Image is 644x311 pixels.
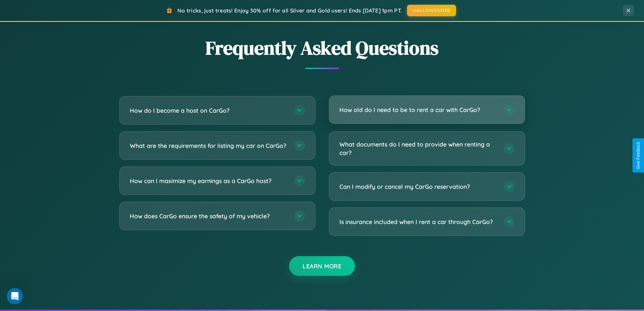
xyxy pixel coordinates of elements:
[339,140,497,157] h3: What documents do I need to provide when renting a car?
[130,141,287,150] h3: What are the requirements for listing my car on CarGo?
[130,177,287,185] h3: How can I maximize my earnings as a CarGo host?
[636,142,641,169] div: Give Feedback
[119,35,525,61] h2: Frequently Asked Questions
[407,5,456,16] button: HALLOWEEN30
[130,212,287,220] h3: How does CarGo ensure the safety of my vehicle?
[339,106,497,114] h3: How old do I need to be to rent a car with CarGo?
[177,7,402,14] span: No tricks, just treats! Enjoy 30% off for all Silver and Gold users! Ends [DATE] 1pm PT.
[7,288,23,304] iframe: Intercom live chat
[130,106,287,115] h3: How do I become a host on CarGo?
[289,256,355,276] button: Learn More
[339,182,497,191] h3: Can I modify or cancel my CarGo reservation?
[339,218,497,226] h3: Is insurance included when I rent a car through CarGo?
